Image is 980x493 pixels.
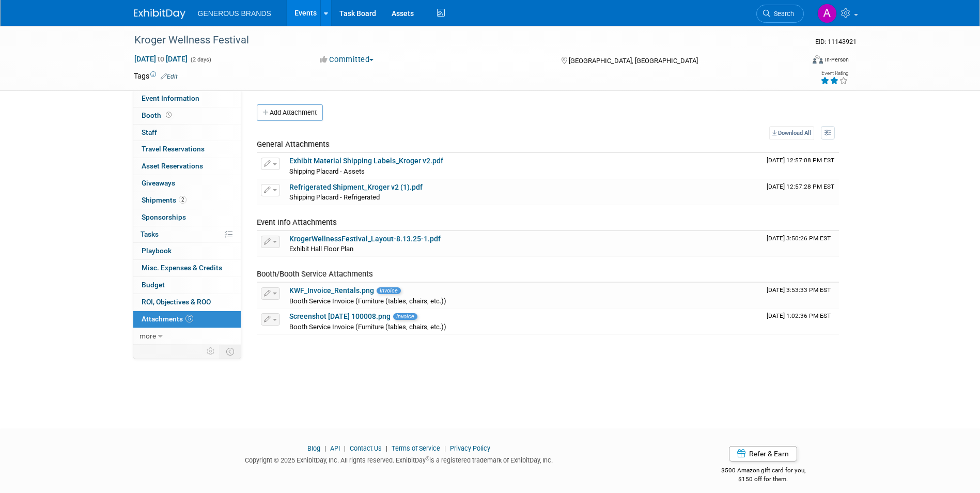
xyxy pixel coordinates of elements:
[134,453,665,465] div: Copyright © 2025 ExhibitDay, Inc. All rights reserved. ExhibitDay is a registered trademark of Ex...
[156,55,166,63] span: to
[142,145,205,153] span: Travel Reservations
[289,297,446,305] span: Booth Service Invoice (Furniture (tables, chairs, etc.))
[133,90,241,107] a: Event Information
[257,269,373,279] span: Booth/Booth Service Attachments
[142,315,193,323] span: Attachments
[289,312,391,320] a: Screenshot [DATE] 100008.png
[817,4,837,23] img: Astrid Aguayo
[142,196,186,204] span: Shipments
[133,328,241,345] a: more
[770,10,794,18] span: Search
[289,286,374,295] a: KWF_Invoice_Rentals.png
[257,104,323,121] button: Add Attachment
[142,162,203,170] span: Asset Reservations
[133,175,241,192] a: Giveaways
[133,141,241,158] a: Travel Reservations
[133,192,241,209] a: Shipments2
[134,54,188,64] span: [DATE] [DATE]
[680,459,847,483] div: $500 Amazon gift card for you,
[767,286,831,294] span: Upload Timestamp
[139,332,156,340] span: more
[767,157,834,164] span: Upload Timestamp
[729,446,797,461] a: Refer & Earn
[289,183,423,191] a: Refrigerated Shipment_Kroger v2 (1).pdf
[131,31,788,50] div: Kroger Wellness Festival
[142,94,199,102] span: Event Information
[142,213,186,221] span: Sponsorships
[198,9,271,18] span: GENEROUS BRANDS
[825,56,849,64] div: In-Person
[763,179,839,205] td: Upload Timestamp
[330,444,340,452] a: API
[442,444,448,452] span: |
[220,345,241,358] td: Toggle Event Tabs
[316,54,378,65] button: Committed
[289,245,353,253] span: Exhibit Hall Floor Plan
[289,323,446,331] span: Booth Service Invoice (Furniture (tables, chairs, etc.))
[680,475,847,484] div: $150 off for them.
[133,226,241,243] a: Tasks
[133,294,241,311] a: ROI, Objectives & ROO
[350,444,382,452] a: Contact Us
[756,5,804,23] a: Search
[307,444,320,452] a: Blog
[134,9,185,19] img: ExhibitDay
[763,153,839,179] td: Upload Timestamp
[257,140,330,149] span: General Attachments
[820,71,848,76] div: Event Rating
[133,311,241,328] a: Attachments5
[763,231,839,257] td: Upload Timestamp
[289,235,441,243] a: KrogerWellnessFestival_Layout-8.13.25-1.pdf
[133,243,241,259] a: Playbook
[289,167,365,175] span: Shipping Placard - Assets
[743,54,849,69] div: Event Format
[142,179,175,187] span: Giveaways
[383,444,390,452] span: |
[289,193,380,201] span: Shipping Placard - Refrigerated
[569,57,698,65] span: [GEOGRAPHIC_DATA], [GEOGRAPHIC_DATA]
[133,260,241,276] a: Misc. Expenses & Credits
[393,313,417,320] span: Invoice
[134,71,178,81] td: Tags
[164,111,174,119] span: Booth not reserved yet
[763,309,839,334] td: Upload Timestamp
[142,246,172,255] span: Playbook
[190,56,211,63] span: (2 days)
[142,128,157,136] span: Staff
[763,283,839,309] td: Upload Timestamp
[815,38,857,45] span: Event ID: 11143921
[767,235,831,242] span: Upload Timestamp
[133,125,241,141] a: Staff
[341,444,348,452] span: |
[185,315,193,322] span: 5
[813,55,823,64] img: Format-Inperson.png
[767,312,831,319] span: Upload Timestamp
[142,264,222,272] span: Misc. Expenses & Credits
[133,107,241,124] a: Booth
[289,157,443,165] a: Exhibit Material Shipping Labels_Kroger v2.pdf
[142,111,174,119] span: Booth
[202,345,220,358] td: Personalize Event Tab Strip
[133,158,241,175] a: Asset Reservations
[161,73,178,80] a: Edit
[133,209,241,226] a: Sponsorships
[450,444,490,452] a: Privacy Policy
[142,298,211,306] span: ROI, Objectives & ROO
[769,126,814,140] a: Download All
[179,196,186,204] span: 2
[142,281,165,289] span: Budget
[257,218,337,227] span: Event Info Attachments
[426,456,429,461] sup: ®
[322,444,329,452] span: |
[141,230,159,238] span: Tasks
[392,444,440,452] a: Terms of Service
[133,277,241,294] a: Budget
[767,183,834,190] span: Upload Timestamp
[377,287,401,294] span: Invoice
